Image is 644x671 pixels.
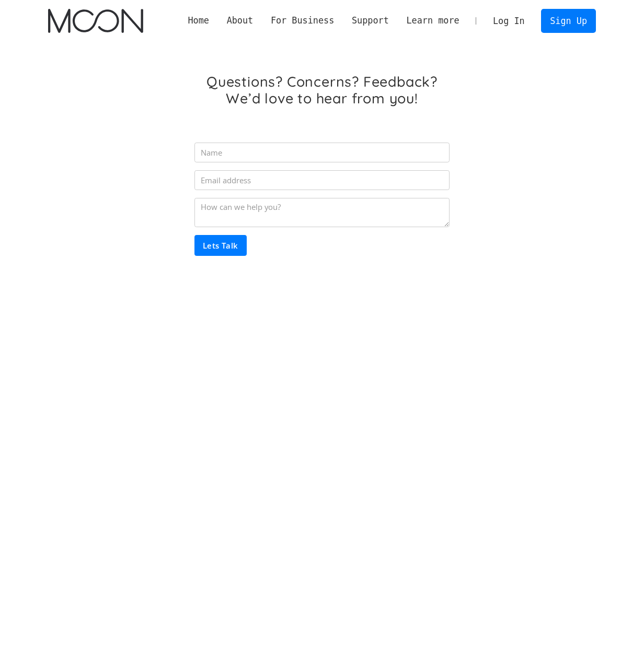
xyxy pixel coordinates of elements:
[227,14,254,27] div: About
[406,14,459,27] div: Learn more
[194,170,450,190] input: Email address
[194,235,247,256] input: Lets Talk
[48,9,143,33] img: Moon Logo
[194,73,450,107] h1: Questions? Concerns? Feedback? We’d love to hear from you!
[271,14,334,27] div: For Business
[352,14,389,27] div: Support
[541,9,595,32] a: Sign Up
[194,143,450,162] input: Name
[179,14,218,27] a: Home
[484,9,533,32] a: Log In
